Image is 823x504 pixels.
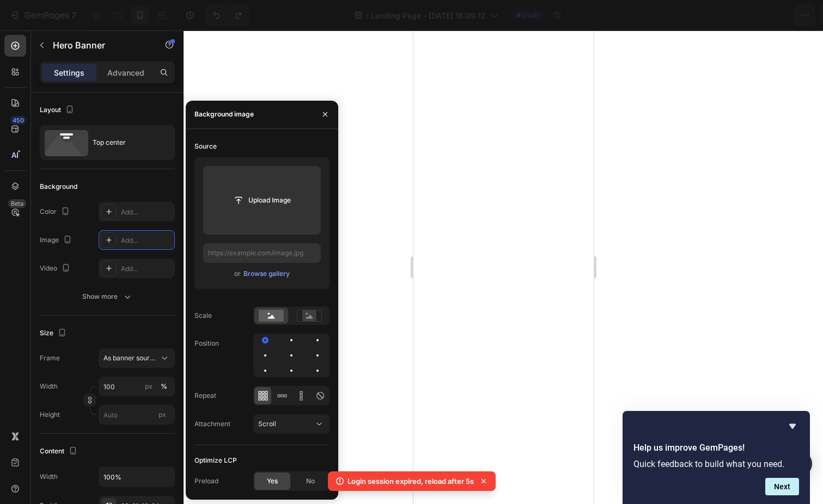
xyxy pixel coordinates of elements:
div: Repeat [194,391,216,401]
label: Frame [40,353,60,363]
span: Draft [523,10,539,20]
div: Position [194,339,219,348]
span: or [234,267,241,280]
span: / [366,10,369,21]
div: Help us improve GemPages! [633,420,799,495]
div: Width [40,472,58,482]
span: Scroll [258,420,276,428]
div: Undo/Redo [205,4,249,26]
div: Beta [8,199,26,208]
button: Publish [751,4,796,26]
div: Add... [121,207,172,217]
p: Advanced [107,67,144,78]
div: Content [40,444,80,459]
p: Hero Banner [53,39,145,52]
input: Auto [99,467,174,487]
button: Hide survey [786,420,799,433]
span: Landing Page - [DATE] 16:09:12 [371,10,486,21]
button: 7 [4,4,81,26]
div: Source [194,142,217,151]
button: Save [710,4,746,26]
span: px [158,410,166,419]
div: Top center [93,130,159,155]
span: No [306,476,315,486]
div: Background [40,182,77,192]
div: Size [40,326,69,341]
span: Save [720,11,737,20]
div: Color [40,205,72,219]
p: 7 [71,9,76,22]
div: Optimize LCP [194,456,237,465]
div: Background image [194,109,254,119]
input: px% [99,377,175,396]
button: Browse gallery [243,268,290,279]
div: Add... [121,236,172,245]
div: Show more [82,291,133,302]
label: Height [40,410,60,420]
button: Upload Image [224,190,300,210]
button: As banner source [99,348,175,368]
div: Attachment [194,419,230,429]
div: 450 [10,116,26,125]
h2: Help us improve GemPages! [633,441,799,454]
div: Scale [194,311,212,321]
div: Layout [40,103,76,118]
button: Scroll [253,414,330,434]
button: Show more [40,287,175,306]
div: px [145,382,153,391]
button: % [142,380,155,393]
input: px [99,405,175,425]
div: Add... [121,264,172,274]
div: Image [40,233,74,248]
div: % [161,382,167,391]
iframe: Design area [413,30,594,504]
p: Login session expired, reload after 5s [348,476,474,487]
input: https://example.com/image.jpg [203,243,321,263]
div: Browse gallery [243,269,290,279]
p: Quick feedback to build what you need. [633,459,799,469]
span: As banner source [103,353,157,363]
button: Next question [765,478,799,495]
span: Yes [267,476,278,486]
div: Video [40,261,72,276]
div: Preload [194,476,218,486]
p: Settings [54,67,84,78]
div: Publish [760,10,787,21]
label: Width [40,382,58,391]
button: px [157,380,170,393]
